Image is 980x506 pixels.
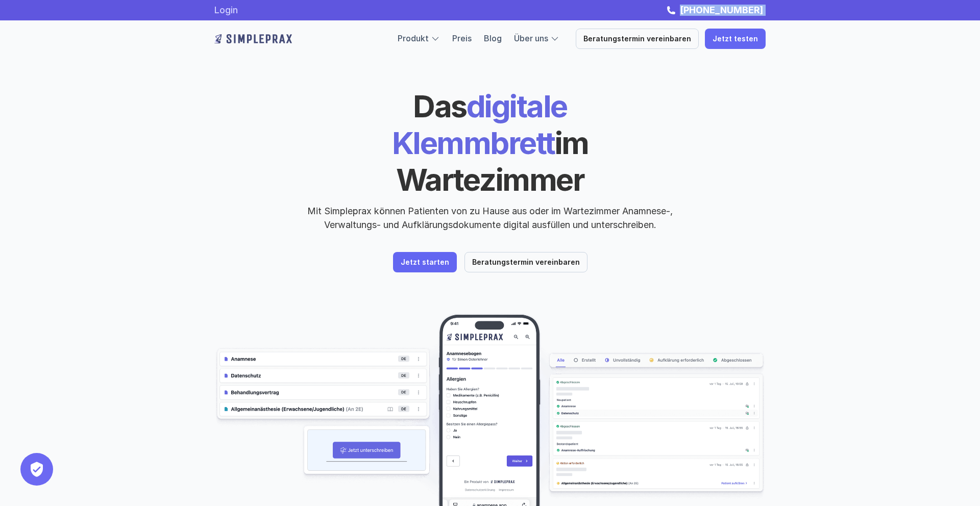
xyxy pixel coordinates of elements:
[583,35,691,43] p: Beratungstermin vereinbaren
[464,252,587,272] a: Beratungstermin vereinbaren
[396,124,594,198] span: im Wartezimmer
[680,5,763,15] strong: [PHONE_NUMBER]
[472,258,580,267] p: Beratungstermin vereinbaren
[705,29,766,49] a: Jetzt testen
[452,33,472,43] a: Preis
[677,5,766,15] a: [PHONE_NUMBER]
[484,33,502,43] a: Blog
[398,33,429,43] a: Produkt
[314,88,666,198] h1: digitale Klemmbrett
[401,258,449,267] p: Jetzt starten
[393,252,457,272] a: Jetzt starten
[514,33,548,43] a: Über uns
[713,35,758,43] p: Jetzt testen
[214,5,238,15] a: Login
[576,29,699,49] a: Beratungstermin vereinbaren
[299,204,681,232] p: Mit Simpleprax können Patienten von zu Hause aus oder im Wartezimmer Anamnese-, Verwaltungs- und ...
[413,88,467,124] span: Das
